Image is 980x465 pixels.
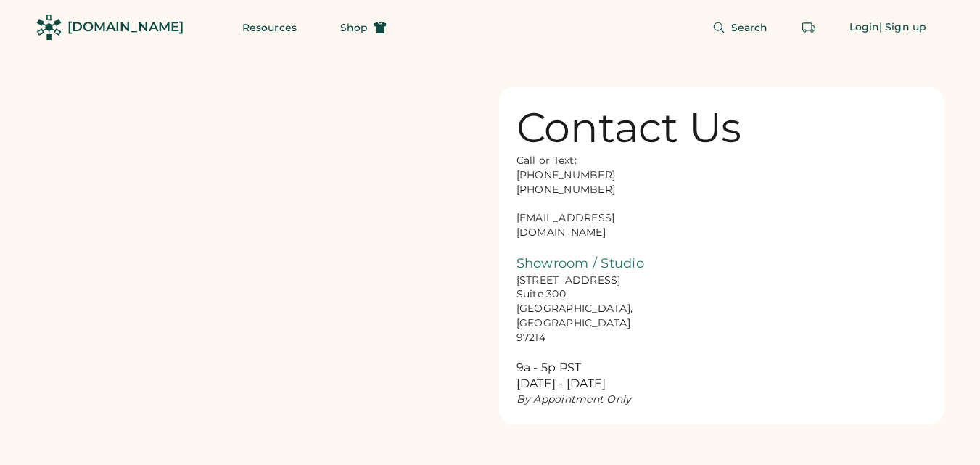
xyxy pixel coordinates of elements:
div: Call or Text: [PHONE_NUMBER] [PHONE_NUMBER] [EMAIL_ADDRESS][DOMAIN_NAME] [STREET_ADDRESS] Suite 3... [516,154,662,407]
button: Resources [225,13,314,42]
button: Shop [323,13,404,42]
button: Search [695,13,786,42]
span: Shop [340,22,368,33]
div: Login [849,20,880,35]
font: Showroom / Studio [516,255,644,271]
img: Rendered Logo - Screens [36,15,62,40]
button: Retrieve an order [794,13,823,42]
div: | Sign up [879,20,926,35]
font: 9a - 5p PST [DATE] - [DATE] [516,361,606,391]
span: Search [731,22,768,33]
em: By Appointment Only [516,392,632,406]
div: Contact Us [516,104,742,151]
div: [DOMAIN_NAME] [67,18,184,36]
